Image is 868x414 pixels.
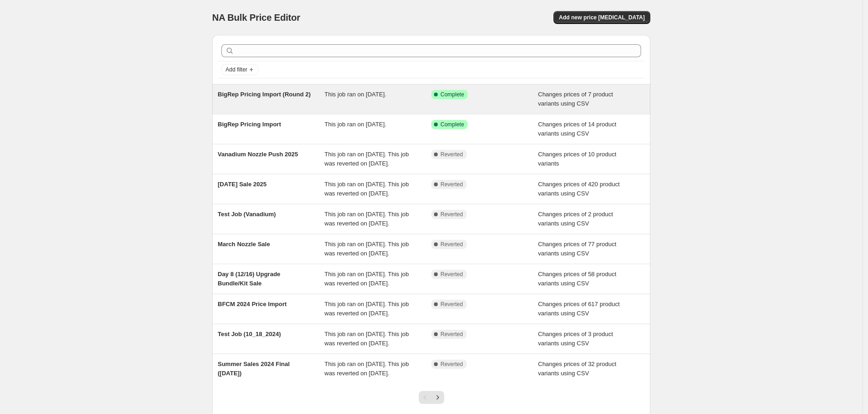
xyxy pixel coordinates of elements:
[559,14,645,21] span: Add new price [MEDICAL_DATA]
[325,91,386,98] span: This job ran on [DATE].
[440,361,463,368] span: Reverted
[538,331,613,347] span: Changes prices of 3 product variants using CSV
[553,11,650,24] button: Add new price [MEDICAL_DATA]
[538,151,617,167] span: Changes prices of 10 product variants
[440,151,463,158] span: Reverted
[440,91,464,98] span: Complete
[538,241,617,257] span: Changes prices of 77 product variants using CSV
[325,271,409,287] span: This job ran on [DATE]. This job was reverted on [DATE].
[218,361,290,377] span: Summer Sales 2024 Final ([DATE])
[218,181,267,188] span: [DATE] Sale 2025
[440,301,463,308] span: Reverted
[325,211,409,227] span: This job ran on [DATE]. This job was reverted on [DATE].
[440,121,464,128] span: Complete
[325,301,409,317] span: This job ran on [DATE]. This job was reverted on [DATE].
[538,181,620,197] span: Changes prices of 420 product variants using CSV
[538,301,620,317] span: Changes prices of 617 product variants using CSV
[440,271,463,278] span: Reverted
[218,241,270,248] span: March Nozzle Sale
[431,391,444,404] button: Next
[440,331,463,338] span: Reverted
[419,391,444,404] nav: Pagination
[440,241,463,248] span: Reverted
[325,181,409,197] span: This job ran on [DATE]. This job was reverted on [DATE].
[226,66,247,73] span: Add filter
[218,271,280,287] span: Day 8 (12/16) Upgrade Bundle/Kit Sale
[538,361,617,377] span: Changes prices of 32 product variants using CSV
[218,151,298,158] span: Vanadium Nozzle Push 2025
[325,121,386,128] span: This job ran on [DATE].
[221,64,258,75] button: Add filter
[218,91,311,98] span: BigRep Pricing Import (Round 2)
[325,361,409,377] span: This job ran on [DATE]. This job was reverted on [DATE].
[538,271,617,287] span: Changes prices of 58 product variants using CSV
[538,211,613,227] span: Changes prices of 2 product variants using CSV
[440,181,463,188] span: Reverted
[538,121,617,137] span: Changes prices of 14 product variants using CSV
[218,211,276,218] span: Test Job (Vanadium)
[325,151,409,167] span: This job ran on [DATE]. This job was reverted on [DATE].
[218,301,287,308] span: BFCM 2024 Price Import
[212,12,300,23] span: NA Bulk Price Editor
[325,331,409,347] span: This job ran on [DATE]. This job was reverted on [DATE].
[218,121,281,128] span: BigRep Pricing Import
[325,241,409,257] span: This job ran on [DATE]. This job was reverted on [DATE].
[440,211,463,218] span: Reverted
[538,91,613,107] span: Changes prices of 7 product variants using CSV
[218,331,281,337] span: Test Job (10_18_2024)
